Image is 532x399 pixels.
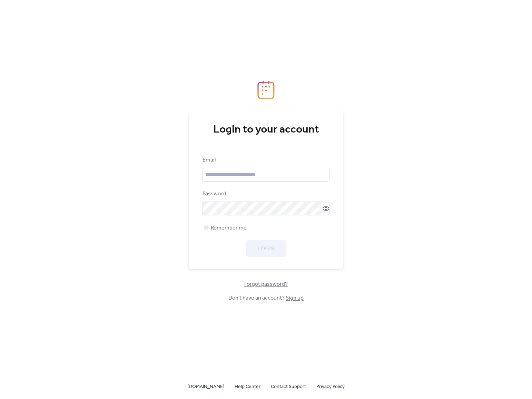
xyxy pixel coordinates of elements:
span: Remember me [211,224,247,232]
a: Forgot password? [244,282,288,286]
a: Privacy Policy [316,382,345,391]
img: logo [257,80,275,99]
div: Password [203,190,328,198]
a: [DOMAIN_NAME] [187,382,224,391]
a: Help Center [235,382,260,391]
span: [DOMAIN_NAME] [187,383,224,391]
span: Privacy Policy [316,383,345,391]
span: Help Center [235,383,260,391]
span: Forgot password? [244,280,288,289]
div: Email [203,156,328,164]
div: Login to your account [203,123,329,137]
span: Don't have an account? [228,294,304,302]
a: Contact Support [271,382,306,391]
span: Contact Support [271,383,306,391]
a: Sign up [286,293,304,303]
